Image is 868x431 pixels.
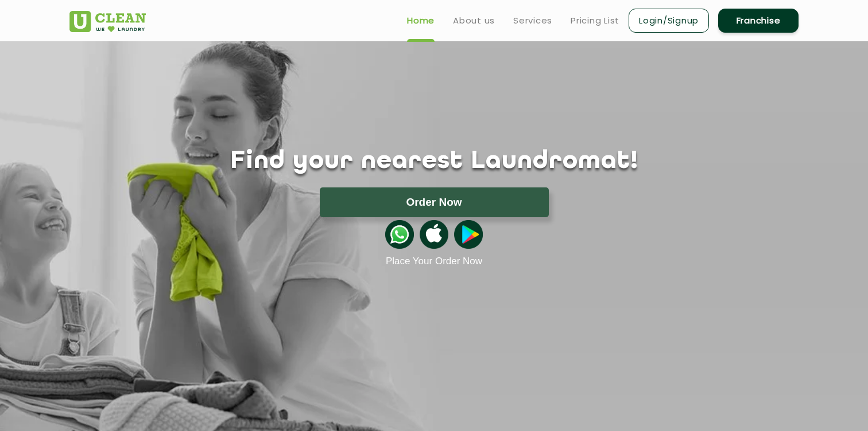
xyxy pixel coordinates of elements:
[61,147,807,176] h1: Find your nearest Laundromat!
[513,14,552,28] a: Services
[718,9,799,33] a: Franchise
[407,14,435,28] a: Home
[320,187,549,217] button: Order Now
[385,220,414,249] img: whatsappicon.png
[571,14,619,28] a: Pricing List
[629,9,709,33] a: Login/Signup
[69,11,146,32] img: UClean Laundry and Dry Cleaning
[420,220,448,249] img: apple-icon.png
[453,14,495,28] a: About us
[454,220,483,249] img: playstoreicon.png
[386,256,482,267] a: Place Your Order Now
